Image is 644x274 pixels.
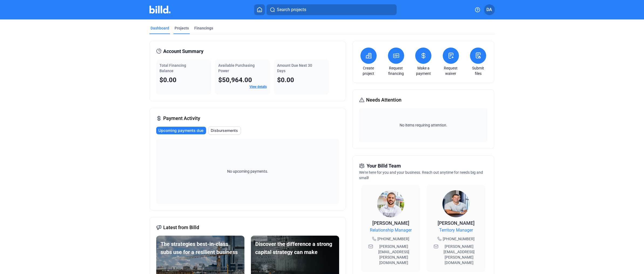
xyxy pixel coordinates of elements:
div: Dashboard [151,25,169,31]
span: Upcoming payments due [158,128,203,133]
span: [PERSON_NAME] [372,220,409,226]
a: Request waiver [441,65,460,76]
span: [PERSON_NAME][EMAIL_ADDRESS][PERSON_NAME][DOMAIN_NAME] [374,244,413,265]
span: Available Purchasing Power [218,63,255,73]
span: No upcoming payments. [224,169,272,174]
img: Relationship Manager [377,190,404,217]
span: Disbursements [211,128,238,133]
div: Projects [175,25,189,31]
span: $0.00 [159,76,176,84]
span: Payment Activity [163,115,200,122]
div: Discover the difference a strong capital strategy can make [255,240,335,256]
button: Upcoming payments due [156,127,206,134]
span: Your Billd Team [367,162,401,170]
span: $0.00 [277,76,294,84]
img: Territory Manager [442,190,469,217]
button: DA [484,4,495,15]
span: DA [486,6,492,13]
span: Territory Manager [439,227,473,233]
button: Disbursements [208,126,241,135]
span: Account Summary [163,48,203,55]
span: Amount Due Next 30 Days [277,63,312,73]
span: [PERSON_NAME] [438,220,475,226]
a: View details [250,85,267,89]
span: [PERSON_NAME][EMAIL_ADDRESS][PERSON_NAME][DOMAIN_NAME] [439,244,478,265]
a: Create project [359,65,378,76]
span: We're here for you and your business. Reach out anytime for needs big and small! [359,170,483,180]
div: Financings [194,25,213,31]
a: Make a payment [414,65,433,76]
img: Billd Company Logo [149,6,171,14]
span: Latest from Billd [163,224,199,231]
a: Submit files [469,65,488,76]
span: Relationship Manager [370,227,412,233]
a: Request financing [387,65,406,76]
span: No items requiring attention. [361,122,485,128]
button: Search projects [267,4,397,15]
span: Needs Attention [366,96,401,104]
span: $50,964.00 [218,76,252,84]
span: Total Financing Balance [159,63,186,73]
div: The strategies best-in-class subs use for a resilient business [161,240,240,256]
span: [PHONE_NUMBER] [443,236,475,242]
span: Search projects [277,6,306,13]
span: [PHONE_NUMBER] [377,236,409,242]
